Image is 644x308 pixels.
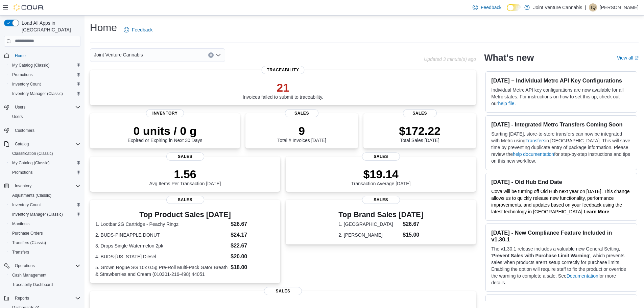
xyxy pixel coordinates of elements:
[9,149,56,158] a: Classification (Classic)
[262,66,305,74] span: Traceability
[9,159,52,167] a: My Catalog (Classic)
[12,231,43,236] span: Purchase Orders
[338,232,400,238] dt: 2. [PERSON_NAME]
[424,56,476,62] p: Updated 3 minute(s) ago
[12,63,50,68] span: My Catalog (Classic)
[12,114,23,119] span: Users
[12,81,41,87] span: Inventory Count
[12,262,38,270] button: Operations
[95,253,228,260] dt: 4. BUDS-[US_STATE] Diesel
[7,247,83,257] button: Transfers
[9,71,35,79] a: Promotions
[12,182,80,190] span: Inventory
[1,51,83,61] button: Home
[498,101,514,106] a: help file
[491,77,631,84] h3: [DATE] – Individual Metrc API Key Configurations
[9,248,80,256] span: Transfers
[525,138,545,143] a: Transfers
[15,53,26,58] span: Home
[484,52,534,63] h2: What's new
[9,159,80,167] span: My Catalog (Classic)
[533,3,582,11] p: Joint Venture Cannabis
[12,126,37,135] a: Customers
[132,26,152,33] span: Feedback
[7,219,83,229] button: Manifests
[231,242,275,250] dd: $22.67
[584,209,609,214] strong: Learn More
[1,102,83,112] button: Users
[617,55,639,61] a: View allExternal link
[9,113,25,121] a: Users
[1,293,83,303] button: Reports
[9,168,35,176] a: Promotions
[12,51,80,60] span: Home
[491,189,629,214] span: Cova will be turning off Old Hub next year on [DATE]. This change allows us to quickly release ne...
[7,61,83,70] button: My Catalog (Classic)
[9,201,80,209] span: Inventory Count
[9,248,32,256] a: Transfers
[12,140,31,148] button: Catalog
[90,21,117,34] h1: Home
[9,80,44,88] a: Inventory Count
[9,113,80,121] span: Users
[15,141,29,147] span: Catalog
[7,149,83,158] button: Classification (Classic)
[9,281,55,289] a: Traceabilty Dashboard
[9,271,49,279] a: Cash Management
[231,263,275,271] dd: $18.00
[166,196,204,204] span: Sales
[128,124,202,138] p: 0 units / 0 g
[600,3,639,11] p: [PERSON_NAME]
[338,211,423,219] h3: Top Brand Sales [DATE]
[507,11,507,11] span: Dark Mode
[362,196,400,204] span: Sales
[7,229,83,238] button: Purchase Orders
[9,239,80,247] span: Transfers (Classic)
[1,261,83,270] button: Operations
[491,229,631,243] h3: [DATE] - New Compliance Feature Included in v1.30.1
[9,220,80,228] span: Manifests
[362,152,400,161] span: Sales
[9,90,80,98] span: Inventory Manager (Classic)
[14,4,44,11] img: Cova
[15,295,29,301] span: Reports
[635,56,639,60] svg: External link
[9,90,66,98] a: Inventory Manager (Classic)
[9,271,80,279] span: Cash Management
[351,167,411,186] div: Transaction Average [DATE]
[231,220,275,228] dd: $26.67
[12,212,63,217] span: Inventory Manager (Classic)
[491,87,631,107] p: Individual Metrc API key configurations are now available for all Metrc states. For instructions ...
[7,168,83,177] button: Promotions
[95,264,228,278] dt: 5. Grown Rogue SG 10x 0.5g Pre-Roll Multi-Pack Gator Breath & Strawberries and Cream (010301-216-...
[7,158,83,168] button: My Catalog (Classic)
[243,81,324,94] p: 21
[590,3,596,11] span: TQ
[567,273,598,279] a: Documentation
[399,124,440,143] div: Total Sales [DATE]
[19,20,80,33] span: Load All Apps in [GEOGRAPHIC_DATA]
[9,201,44,209] a: Inventory Count
[9,239,49,247] a: Transfers (Classic)
[9,61,80,69] span: My Catalog (Classic)
[513,151,554,157] a: help documentation
[95,242,228,249] dt: 3. Drops Single Watermelon 2pk
[15,183,31,189] span: Inventory
[399,124,440,138] p: $172.22
[7,270,83,280] button: Cash Management
[12,273,46,278] span: Cash Management
[9,191,80,199] span: Adjustments (Classic)
[9,229,80,237] span: Purchase Orders
[277,124,326,143] div: Total # Invoices [DATE]
[12,262,80,270] span: Operations
[507,4,521,11] input: Dark Mode
[1,125,83,135] button: Customers
[9,61,52,69] a: My Catalog (Classic)
[149,167,221,186] div: Avg Items Per Transaction [DATE]
[12,91,63,96] span: Inventory Manager (Classic)
[9,149,80,158] span: Classification (Classic)
[121,23,155,37] a: Feedback
[95,232,228,238] dt: 2. BUDS-PINEAPPLE DONUT
[9,191,54,199] a: Adjustments (Classic)
[208,52,214,58] button: Clear input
